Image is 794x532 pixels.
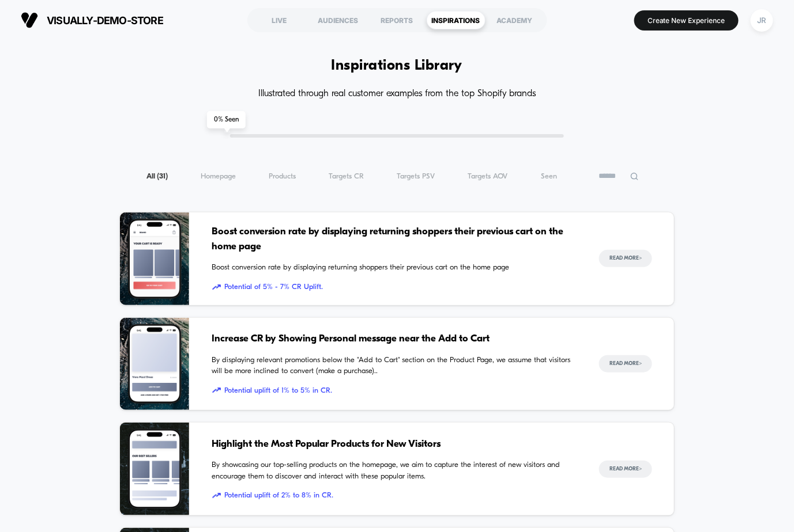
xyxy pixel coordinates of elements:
img: Boost conversion rate by displaying returning shoppers their previous cart on the home page [120,212,189,305]
div: ACADEMY [486,11,544,29]
span: Targets PSV [397,172,435,181]
img: By showcasing our top-selling products on the homepage, we aim to capture the interest of new vis... [120,423,189,515]
span: Potential of 5% - 7% CR Uplift. [212,282,577,293]
img: By displaying relevant promotions below the "Add to Cart" section on the Product Page, we assume ... [120,318,189,411]
span: ( 31 ) [157,173,168,180]
span: Increase CR by Showing Personal message near the Add to Cart [212,332,577,347]
span: Highlight the Most Popular Products for New Visitors [212,437,577,452]
span: Targets CR [329,172,364,181]
button: JR [747,9,777,32]
div: LIVE [250,11,309,29]
span: Boost conversion rate by displaying returning shoppers their previous cart on the home page [212,262,577,273]
span: Potential uplift of 1% to 5% in CR. [212,385,577,397]
div: AUDIENCES [309,11,368,29]
span: visually-demo-store [47,14,163,26]
h1: Inspirations Library [332,58,463,74]
span: 0 % Seen [207,111,246,128]
span: Targets AOV [468,172,508,181]
span: All [146,172,168,181]
span: By showcasing our top-selling products on the homepage, we aim to capture the interest of new vis... [212,459,577,482]
span: Homepage [201,172,236,181]
span: By displaying relevant promotions below the "Add to Cart" section on the Product Page, we assume ... [212,355,577,377]
span: Seen [541,172,557,181]
h4: Illustrated through real customer examples from the top Shopify brands [119,89,675,100]
button: Create New Experience [634,10,739,31]
div: REPORTS [368,11,427,29]
button: visually-demo-store [17,11,167,29]
button: Read More> [599,250,652,267]
img: Visually logo [21,12,38,29]
span: Products [269,172,296,181]
div: JR [751,9,773,32]
span: Boost conversion rate by displaying returning shoppers their previous cart on the home page [212,225,577,254]
button: Read More> [599,355,652,373]
span: Potential uplift of 2% to 8% in CR. [212,490,577,501]
div: INSPIRATIONS [427,11,486,29]
button: Read More> [599,461,652,478]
